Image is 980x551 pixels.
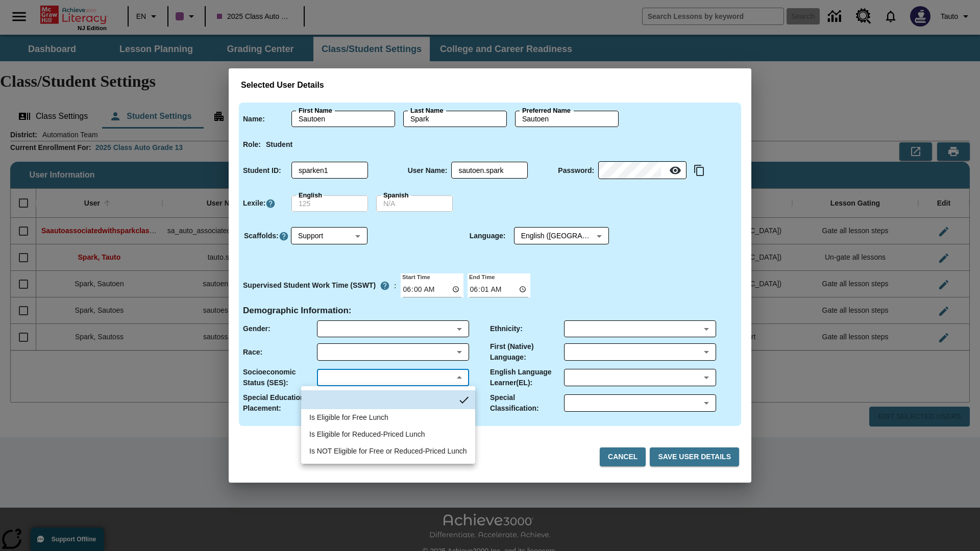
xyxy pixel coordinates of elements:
div: Is Eligible for Reduced-Priced Lunch [309,429,425,440]
li: No Item Selected [301,390,475,409]
li: 12 [301,426,475,443]
li: 11 [301,409,475,426]
div: Is NOT Eligible for Free or Reduced-Priced Lunch [309,446,467,457]
div: Is Eligible for Free Lunch [309,412,388,423]
li: 13 [301,443,475,460]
